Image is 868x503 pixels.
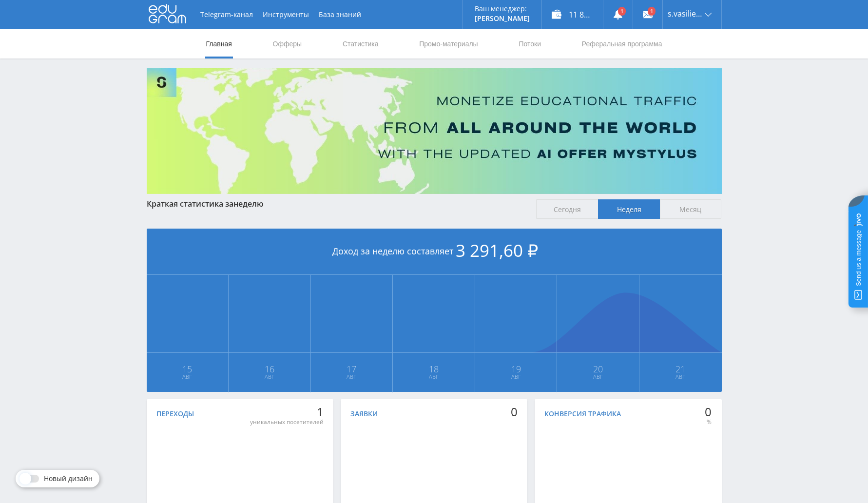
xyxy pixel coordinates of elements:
[668,10,702,18] span: s.vasiliev24
[558,365,638,373] span: 20
[705,405,712,419] div: 0
[476,373,557,381] span: Авг
[229,373,310,381] span: Авг
[476,365,557,373] span: 19
[456,239,538,262] span: 3 291,60 ₽
[229,365,310,373] span: 16
[147,365,228,373] span: 15
[475,5,530,13] p: Ваш менеджер:
[147,199,527,208] div: Краткая статистика за
[311,373,392,381] span: Авг
[393,373,474,381] span: Авг
[598,199,660,219] span: Неделя
[147,373,228,381] span: Авг
[660,199,722,219] span: Месяц
[250,418,324,426] div: уникальных посетителей
[640,373,721,381] span: Авг
[640,365,721,373] span: 21
[342,29,380,58] a: Статистика
[393,365,474,373] span: 18
[272,29,303,58] a: Офферы
[311,365,392,373] span: 17
[350,410,378,418] div: Заявки
[44,475,93,483] span: Новый дизайн
[518,29,542,58] a: Потоки
[544,410,621,418] div: Конверсия трафика
[558,373,638,381] span: Авг
[705,418,712,426] div: %
[147,68,722,194] img: Banner
[475,15,530,22] p: [PERSON_NAME]
[233,198,264,209] span: неделю
[205,29,233,58] a: Главная
[536,199,598,219] span: Сегодня
[250,405,324,419] div: 1
[147,229,722,275] div: Доход за неделю составляет
[156,410,194,418] div: Переходы
[511,405,518,419] div: 0
[418,29,479,58] a: Промо-материалы
[581,29,663,58] a: Реферальная программа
